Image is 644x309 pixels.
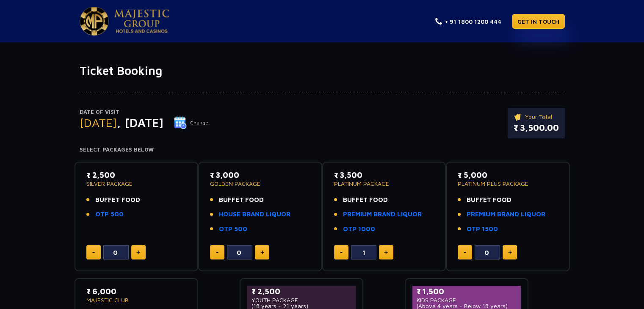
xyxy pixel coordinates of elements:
[219,224,247,234] a: OTP 500
[80,146,565,153] h4: Select Packages Below
[174,116,209,130] button: Change
[467,195,511,205] span: BUFFET FOOD
[467,224,498,234] a: OTP 1500
[458,181,558,187] p: PLATINUM PLUS PACKAGE
[117,116,163,130] span: , [DATE]
[514,112,522,121] img: ticket
[458,169,558,181] p: ₹ 5,000
[216,252,218,253] img: minus
[219,210,290,219] a: HOUSE BRAND LIQUOR
[334,181,434,187] p: PLATINUM PACKAGE
[467,210,545,219] a: PREMIUM BRAND LIQUOR
[80,63,565,78] h1: Ticket Booking
[136,250,140,254] img: plus
[514,112,559,121] p: Your Total
[260,250,264,254] img: plus
[384,250,388,254] img: plus
[95,195,140,205] span: BUFFET FOOD
[86,169,187,181] p: ₹ 2,500
[252,286,352,297] p: ₹ 2,500
[417,286,517,297] p: ₹ 1,500
[435,17,501,26] a: + 91 1800 1200 444
[86,286,187,297] p: ₹ 6,000
[86,181,187,187] p: SILVER PACKAGE
[343,210,422,219] a: PREMIUM BRAND LIQUOR
[252,297,352,303] p: YOUTH PACKAGE
[340,252,343,253] img: minus
[80,108,209,116] p: Date of Visit
[210,181,310,187] p: GOLDEN PACKAGE
[95,210,124,219] a: OTP 500
[114,9,169,33] img: Majestic Pride
[86,297,187,303] p: MAJESTIC CLUB
[219,195,264,205] span: BUFFET FOOD
[514,121,559,134] p: ₹ 3,500.00
[80,116,117,130] span: [DATE]
[334,169,434,181] p: ₹ 3,500
[417,297,517,303] p: KIDS PACKAGE
[343,195,388,205] span: BUFFET FOOD
[464,252,466,253] img: minus
[92,252,95,253] img: minus
[80,7,109,36] img: Majestic Pride
[210,169,310,181] p: ₹ 3,000
[508,250,512,254] img: plus
[417,303,517,309] p: (Above 4 years - Below 18 years)
[252,303,352,309] p: (18 years - 21 years)
[343,224,375,234] a: OTP 1000
[512,14,565,29] a: GET IN TOUCH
